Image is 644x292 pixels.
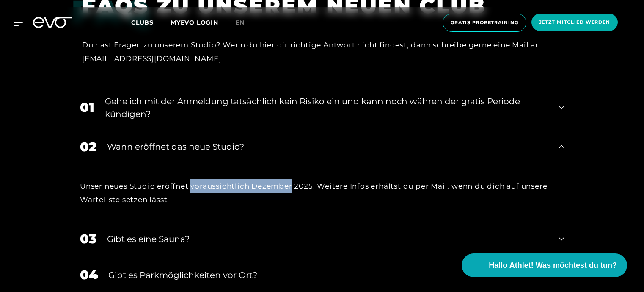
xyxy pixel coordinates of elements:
[489,260,617,271] span: Hallo Athlet! Was möchtest du tun?
[80,98,94,117] div: 01
[107,233,548,245] div: Gibt es eine Sauna?
[235,19,245,26] span: en
[108,269,548,281] div: Gibt es Parkmöglichkeiten vor Ort?
[107,140,548,153] div: Wann eröffnet das neue Studio?
[80,229,96,248] div: 03
[80,265,98,284] div: 04
[235,18,255,28] a: en
[131,19,154,26] span: Clubs
[80,179,564,207] div: Unser neues Studio eröffnet voraussichtlich Dezember 2025. Weitere Infos erhältst du per Mail, we...
[131,18,171,26] a: Clubs
[462,253,627,277] button: Hallo Athlet! Was möchtest du tun?
[451,19,518,26] span: Gratis Probetraining
[80,137,96,156] div: 02
[529,14,620,32] a: Jetzt Mitglied werden
[105,95,548,120] div: Gehe ich mit der Anmeldung tatsächlich kein Risiko ein und kann noch währen der gratis Periode kü...
[171,19,218,26] a: MYEVO LOGIN
[539,19,610,26] span: Jetzt Mitglied werden
[440,14,529,32] a: Gratis Probetraining
[82,38,551,66] div: Du hast Fragen zu unserem Studio? Wenn du hier dir richtige Antwort nicht findest, dann schreibe ...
